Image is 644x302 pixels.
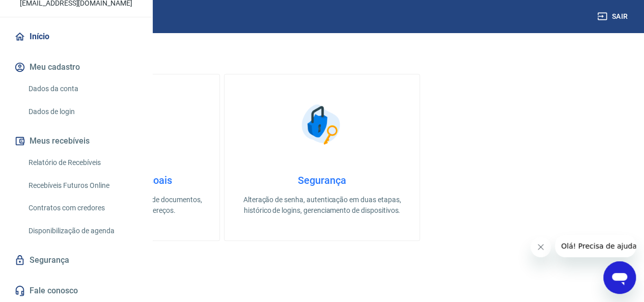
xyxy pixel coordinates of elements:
[12,249,140,271] a: Segurança
[12,280,140,302] a: Fale conosco
[24,51,620,62] h5: O que deseja fazer hoje?
[530,237,551,257] iframe: Fechar mensagem
[595,7,632,26] button: Sair
[24,152,140,173] a: Relatório de Recebíveis
[24,78,140,99] a: Dados da conta
[241,174,403,186] h4: Segurança
[12,130,140,152] button: Meus recebíveis
[603,261,636,294] iframe: Botão para abrir a janela de mensagens
[24,101,140,122] a: Dados de login
[224,74,419,241] a: SegurançaSegurançaAlteração de senha, autenticação em duas etapas, histórico de logins, gerenciam...
[12,25,140,48] a: Início
[6,7,86,15] span: Olá! Precisa de ajuda?
[296,99,347,150] img: Segurança
[24,198,140,218] a: Contratos com credores
[555,235,636,257] iframe: Mensagem da empresa
[241,195,403,216] p: Alteração de senha, autenticação em duas etapas, histórico de logins, gerenciamento de dispositivos.
[24,221,140,241] a: Disponibilização de agenda
[24,175,140,196] a: Recebíveis Futuros Online
[12,56,140,78] button: Meu cadastro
